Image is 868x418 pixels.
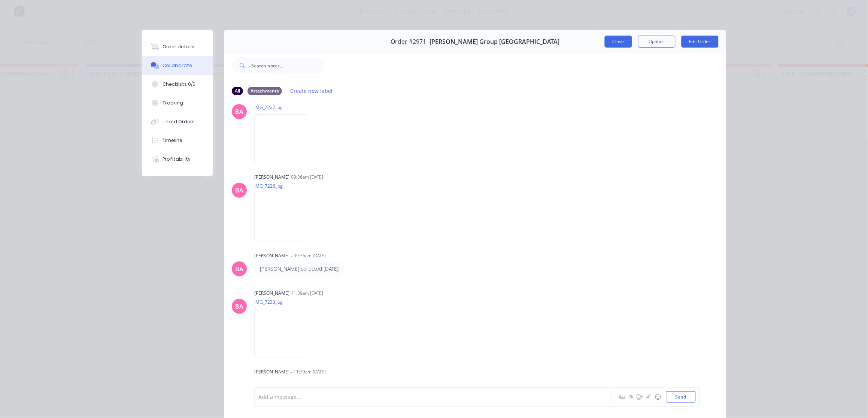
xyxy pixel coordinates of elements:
[291,252,326,259] div: - 09:36am [DATE]
[142,112,213,131] button: Linked Orders
[254,174,289,181] div: [PERSON_NAME]
[235,107,243,116] div: BA
[235,302,243,311] div: BA
[163,156,191,163] div: Profitability
[235,264,243,273] div: BA
[605,36,632,48] button: Close
[251,58,325,73] input: Search notes...
[232,87,243,95] div: All
[291,174,323,181] div: 09:36am [DATE]
[163,43,195,50] div: Order details
[142,131,213,150] button: Timeline
[638,36,676,48] button: Options
[248,87,282,95] div: Attachments
[626,393,635,402] button: @
[260,265,339,273] p: [PERSON_NAME] collected [DATE]
[142,37,213,56] button: Order details
[142,75,213,94] button: Checklists 0/0
[254,104,316,110] p: IMG_7227.jpg
[142,56,213,75] button: Collaborate
[163,137,183,144] div: Timeline
[163,100,183,106] div: Tracking
[142,94,213,112] button: Tracking
[163,118,195,125] div: Linked Orders
[254,369,289,375] div: [PERSON_NAME]
[291,290,323,297] div: 11:39am [DATE]
[163,62,192,69] div: Collaborate
[254,290,289,297] div: [PERSON_NAME]
[653,393,662,402] button: ☺
[682,36,719,48] button: Edit Order
[254,183,316,189] p: IMG_7226.jpg
[617,393,626,402] button: Aa
[163,81,196,88] div: Checklists 0/0
[391,38,430,45] span: Order #2971 -
[254,252,289,259] div: [PERSON_NAME]
[430,38,560,45] span: [PERSON_NAME] Group [GEOGRAPHIC_DATA]
[142,150,213,169] button: Profitability
[286,86,337,96] button: Create new label
[235,186,243,195] div: BA
[254,299,316,305] p: IMG_7233.jpg
[666,391,696,403] button: Send
[291,369,326,375] div: - 11:39am [DATE]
